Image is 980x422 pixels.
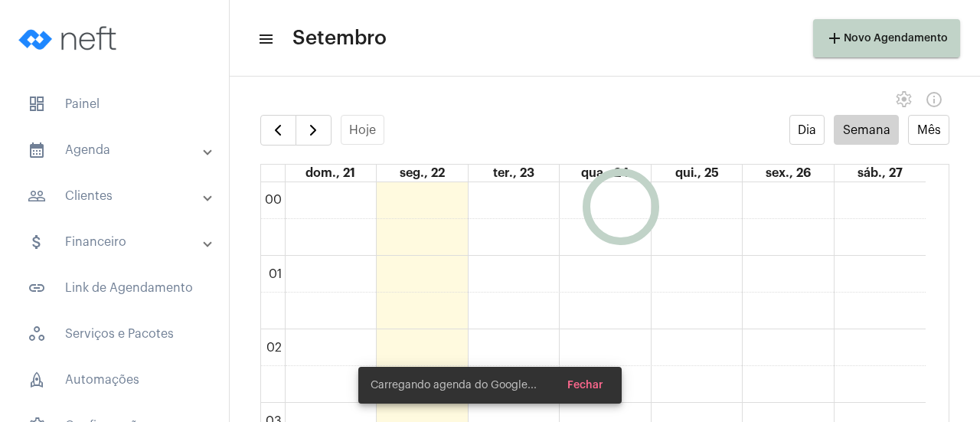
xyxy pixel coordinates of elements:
span: Painel [15,86,214,123]
mat-icon: sidenav icon [28,141,46,159]
span: Fechar [567,380,603,391]
mat-expansion-panel-header: sidenav iconAgenda [9,132,229,168]
mat-panel-title: Financeiro [28,233,204,251]
mat-icon: Info [925,90,943,109]
span: sidenav icon [28,371,46,389]
span: Carregando agenda do Google... [371,378,537,393]
button: settings [888,84,919,115]
span: Setembro [292,26,387,51]
button: Info [919,84,949,115]
span: sidenav icon [28,95,46,113]
mat-expansion-panel-header: sidenav iconClientes [9,178,229,214]
a: 25 de setembro de 2025 [672,165,722,182]
div: 01 [266,267,285,281]
a: 21 de setembro de 2025 [302,165,358,182]
a: 23 de setembro de 2025 [490,165,537,182]
div: 02 [263,341,285,355]
span: settings [894,90,913,109]
button: Semana Anterior [260,115,296,146]
mat-icon: sidenav icon [28,233,46,251]
span: Link de Agendamento [15,270,214,306]
a: 24 de setembro de 2025 [578,165,632,182]
span: Novo Agendamento [825,33,948,44]
button: Próximo Semana [296,115,332,146]
mat-expansion-panel-header: sidenav iconFinanceiro [9,224,229,260]
button: Novo Agendamento [813,19,960,57]
button: Dia [789,115,825,145]
span: Automações [15,361,214,398]
span: sidenav icon [28,325,46,343]
a: 22 de setembro de 2025 [397,165,448,182]
button: Mês [908,115,949,145]
mat-panel-title: Clientes [28,187,204,205]
div: 00 [262,193,285,207]
mat-panel-title: Agenda [28,141,204,159]
mat-icon: sidenav icon [28,279,46,297]
a: 26 de setembro de 2025 [763,165,814,182]
mat-icon: sidenav icon [257,30,273,48]
button: Fechar [555,371,616,399]
mat-icon: add [825,29,844,47]
button: Hoje [341,115,385,145]
img: logo-neft-novo-2.png [12,8,127,69]
button: Semana [834,115,899,145]
span: Serviços e Pacotes [15,316,214,352]
mat-icon: sidenav icon [28,187,46,205]
a: 27 de setembro de 2025 [854,165,906,182]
